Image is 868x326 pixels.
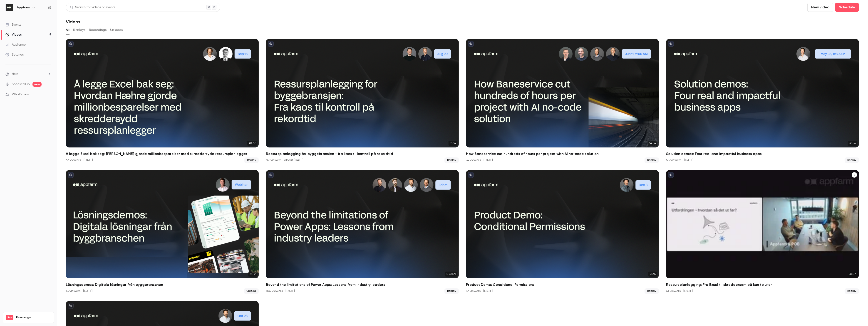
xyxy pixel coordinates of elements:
[66,39,259,163] a: 40:37Å legge Excel bak seg: [PERSON_NAME] gjorde millionbesparelser med skreddersydd ressursplanl...
[12,92,29,97] span: What's new
[244,288,259,294] span: Upload
[89,26,107,34] button: Recordings
[244,157,259,163] span: Replay
[66,289,92,293] div: 13 viewers • [DATE]
[6,315,13,320] span: Pro
[466,158,493,162] div: 74 viewers • [DATE]
[666,39,859,163] a: 30:36Solution demos: Four real and impactful business apps53 viewers • [DATE]Replay
[5,32,22,37] div: Videos
[32,82,42,87] span: new
[66,158,93,162] div: 67 viewers • [DATE]
[648,272,657,277] span: 21:34
[16,316,51,319] span: Plan usage
[66,170,259,294] a: 25:12Lösningsdemos: Digitala lösningar från byggbranschen13 viewers • [DATE]Upload
[266,289,295,293] div: 106 viewers • [DATE]
[110,26,123,34] button: Uploads
[468,172,474,178] button: published
[248,272,257,277] span: 25:12
[12,82,30,87] a: SpeakerHub
[17,5,30,10] h6: Appfarm
[46,93,51,97] iframe: Noticeable Trigger
[807,3,833,12] button: New video
[68,303,74,309] button: unpublished
[666,170,859,294] a: 37:07Ressursplanlegging: Fra Excel til skreddersøm på kun to uker61 viewers • [DATE]Replay
[66,39,259,163] li: Å legge Excel bak seg: Hvordan Hæhre gjorde millionbesparelser med skreddersydd ressursplanlegger
[266,151,459,157] h2: Ressursplanlegging for byggebransjen - fra kaos til kontroll på rekordtid
[68,172,74,178] button: published
[666,151,859,157] h2: Solution demos: Four real and impactful business apps
[68,41,74,47] button: published
[645,288,659,294] span: Replay
[668,41,674,47] button: published
[70,5,115,10] div: Search for videos or events
[247,141,257,146] span: 40:37
[848,141,857,146] span: 30:36
[466,170,659,294] li: Product Demo: Conditional Permissions
[5,72,51,76] li: help-dropdown-opener
[266,170,459,294] a: 01:01:21Beyond the limitations of Power Apps: Lessons from industry leaders106 viewers • [DATE]Re...
[445,272,457,277] span: 01:01:21
[266,170,459,294] li: Beyond the limitations of Power Apps: Lessons from industry leaders
[268,172,274,178] button: published
[845,288,859,294] span: Replay
[645,157,659,163] span: Replay
[668,172,674,178] button: published
[268,41,274,47] button: published
[73,26,85,34] button: Replays
[266,158,303,162] div: 89 viewers • about [DATE]
[66,26,69,34] button: All
[66,3,859,323] section: Videos
[666,289,693,293] div: 61 viewers • [DATE]
[66,170,259,294] li: Lösningsdemos: Digitala lösningar från byggbranschen
[266,282,459,287] h2: Beyond the limitations of Power Apps: Lessons from industry leaders
[466,39,659,163] a: 52:36How Baneservice cut hundreds of hours per project with AI no-code solution74 viewers • [DATE...
[466,39,659,163] li: How Baneservice cut hundreds of hours per project with AI no-code solution
[5,22,21,27] div: Events
[66,282,259,287] h2: Lösningsdemos: Digitala lösningar från byggbranschen
[666,158,693,162] div: 53 viewers • [DATE]
[66,19,80,25] h1: Videos
[666,170,859,294] li: Ressursplanlegging: Fra Excel til skreddersøm på kun to uker
[466,289,493,293] div: 12 viewers • [DATE]
[444,288,459,294] span: Replay
[5,52,24,57] div: Settings
[266,39,459,163] li: Ressursplanlegging for byggebransjen - fra kaos til kontroll på rekordtid
[835,3,859,12] button: Schedule
[466,170,659,294] a: 21:34Product Demo: Conditional Permissions12 viewers • [DATE]Replay
[444,157,459,163] span: Replay
[666,39,859,163] li: Solution demos: Four real and impactful business apps
[266,39,459,163] a: 31:36Ressursplanlegging for byggebransjen - fra kaos til kontroll på rekordtid89 viewers • about ...
[12,72,18,76] span: Help
[848,272,857,277] span: 37:07
[449,141,457,146] span: 31:36
[5,42,26,47] div: Audience
[666,282,859,287] h2: Ressursplanlegging: Fra Excel til skreddersøm på kun to uker
[648,141,657,146] span: 52:36
[845,157,859,163] span: Replay
[6,4,13,11] img: Appfarm
[66,151,259,157] h2: Å legge Excel bak seg: [PERSON_NAME] gjorde millionbesparelser med skreddersydd ressursplanlegger
[468,41,474,47] button: published
[466,282,659,287] h2: Product Demo: Conditional Permissions
[466,151,659,157] h2: How Baneservice cut hundreds of hours per project with AI no-code solution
